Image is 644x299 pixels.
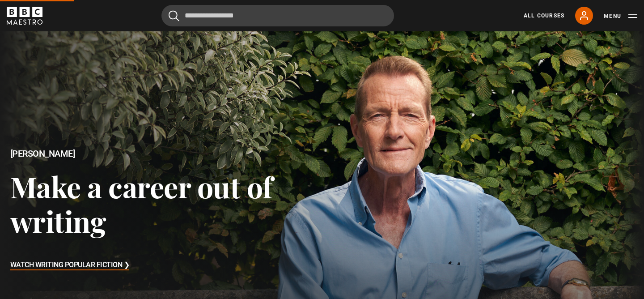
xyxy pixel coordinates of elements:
h3: Watch Writing Popular Fiction ❯ [10,259,130,272]
h3: Make a career out of writing [10,169,322,239]
input: Search [161,5,394,26]
a: All Courses [524,12,564,20]
h2: [PERSON_NAME] [10,149,322,159]
button: Submit the search query [169,10,179,21]
button: Toggle navigation [604,12,637,21]
svg: BBC Maestro [7,7,42,25]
